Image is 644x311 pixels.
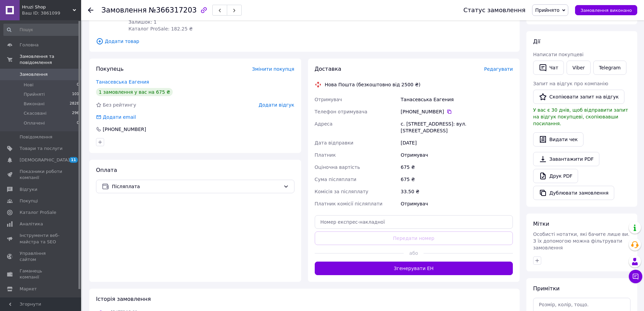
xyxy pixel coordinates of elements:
[399,118,514,137] div: с. [STREET_ADDRESS]: вул. [STREET_ADDRESS]
[580,8,632,13] span: Замовлення виконано
[128,19,157,25] span: Залишок: 1
[399,173,514,185] div: 675 ₴
[24,82,33,88] span: Нові
[3,24,80,36] input: Пошук
[533,81,608,86] span: Запит на відгук про компанію
[323,81,422,88] div: Нова Пошта (безкоштовно від 2500 ₴)
[95,114,137,120] div: Додати email
[399,185,514,198] div: 33.50 ₴
[533,186,614,200] button: Дублювати замовлення
[24,110,47,116] span: Скасовані
[629,270,642,283] button: Чат з покупцем
[533,61,564,75] button: Чат
[315,109,367,114] span: Телефон отримувача
[535,7,559,13] span: Прийнято
[575,5,637,15] button: Замовлення виконано
[22,10,81,16] div: Ваш ID: 3861099
[404,250,424,257] span: або
[315,215,513,229] input: Номер експрес-накладної
[20,146,63,152] span: Товари та послуги
[96,79,149,85] a: Танасевська Еагения
[96,66,124,72] span: Покупець
[315,140,354,146] span: Дата відправки
[69,157,78,163] span: 11
[463,7,526,14] div: Статус замовлення
[77,82,79,88] span: 0
[399,137,514,149] div: [DATE]
[259,102,294,108] span: Додати відгук
[315,121,333,127] span: Адреса
[315,66,341,72] span: Доставка
[20,250,63,263] span: Управління сайтом
[315,201,383,206] span: Платник комісії післяплати
[399,93,514,106] div: Танасевська Еагения
[20,53,81,66] span: Замовлення та повідомлення
[315,262,513,275] button: Згенерувати ЕН
[22,4,73,10] span: Hruzi Shop
[102,126,147,133] div: [PHONE_NUMBER]
[315,189,368,194] span: Комісія за післяплату
[20,221,43,227] span: Аналітика
[20,157,70,163] span: [DEMOGRAPHIC_DATA]
[533,38,540,45] span: Дії
[149,6,197,14] span: №366317203
[533,231,629,250] span: Особисті нотатки, які бачите лише ви. З їх допомогою можна фільтрувати замовлення
[96,38,513,45] span: Додати товар
[70,101,79,107] span: 2828
[20,134,52,140] span: Повідомлення
[88,7,93,14] div: Повернутися назад
[399,198,514,210] div: Отримувач
[128,26,193,31] span: Каталог ProSale: 182.25 ₴
[533,132,583,147] button: Видати чек
[315,97,342,102] span: Отримувач
[24,91,45,97] span: Прийняті
[593,61,626,75] a: Telegram
[399,149,514,161] div: Отримувач
[96,167,117,173] span: Оплата
[96,296,151,302] span: Історія замовлення
[533,152,599,166] a: Завантажити PDF
[252,66,294,72] span: Змінити покупця
[399,161,514,173] div: 675 ₴
[533,107,628,126] span: У вас є 30 днів, щоб відправити запит на відгук покупцеві, скопіювавши посилання.
[20,198,38,204] span: Покупці
[315,152,336,158] span: Платник
[533,52,583,57] span: Написати покупцеві
[20,186,37,193] span: Відгуки
[72,91,79,97] span: 101
[20,209,56,216] span: Каталог ProSale
[96,88,173,96] div: 1 замовлення у вас на 675 ₴
[401,108,513,115] div: [PHONE_NUMBER]
[315,164,360,170] span: Оціночна вартість
[533,90,624,104] button: Скопіювати запит на відгук
[24,101,45,107] span: Виконані
[77,120,79,126] span: 0
[20,169,63,181] span: Показники роботи компанії
[567,61,590,75] a: Viber
[101,6,147,14] span: Замовлення
[72,110,79,116] span: 296
[20,268,63,280] span: Гаманець компанії
[103,102,136,108] span: Без рейтингу
[20,42,39,48] span: Головна
[20,232,63,245] span: Інструменти веб-майстра та SEO
[533,285,559,292] span: Примітки
[533,221,549,227] span: Мітки
[24,120,45,126] span: Оплачені
[20,286,37,292] span: Маркет
[533,169,578,183] a: Друк PDF
[102,114,137,120] div: Додати email
[112,183,281,190] span: Післяплата
[315,177,357,182] span: Сума післяплати
[484,66,513,72] span: Редагувати
[20,71,48,77] span: Замовлення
